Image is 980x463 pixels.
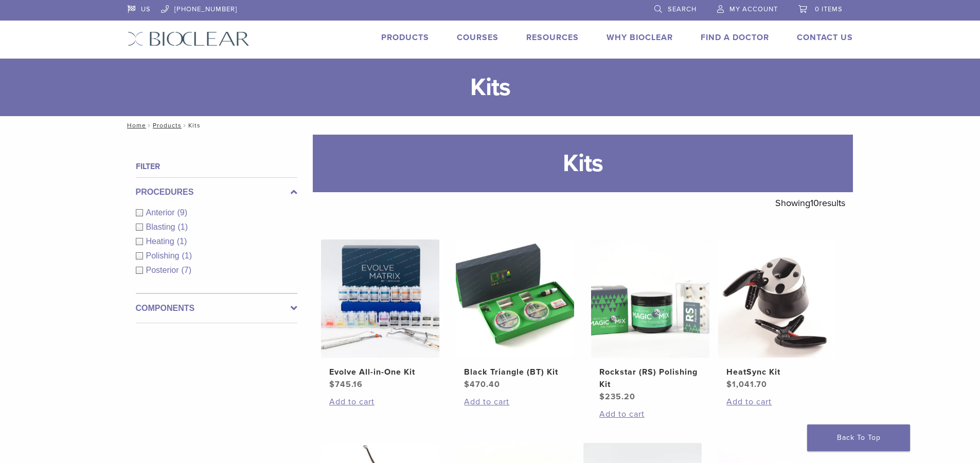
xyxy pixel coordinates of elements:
[146,266,182,274] span: Posterior
[136,302,297,314] label: Components
[464,366,566,378] h2: Black Triangle (BT) Kit
[146,123,153,128] span: /
[182,123,188,128] span: /
[329,379,363,390] bdi: 745.16
[526,32,579,43] a: Resources
[177,237,187,246] span: (1)
[124,122,146,129] a: Home
[329,379,335,390] span: $
[456,239,574,358] img: Black Triangle (BT) Kit
[591,239,709,358] img: Rockstar (RS) Polishing Kit
[136,186,297,198] label: Procedures
[599,366,701,391] h2: Rockstar (RS) Polishing Kit
[464,396,566,408] a: Add to cart: “Black Triangle (BT) Kit”
[177,208,188,217] span: (9)
[729,5,778,13] span: My Account
[810,197,819,209] span: 10
[146,237,177,246] span: Heating
[815,5,843,13] span: 0 items
[464,379,470,390] span: $
[591,239,710,403] a: Rockstar (RS) Polishing KitRockstar (RS) Polishing Kit $235.20
[146,251,182,260] span: Polishing
[726,366,828,378] h2: HeatSync Kit
[329,396,431,408] a: Add to cart: “Evolve All-in-One Kit”
[128,31,250,46] img: Bioclear
[321,239,439,358] img: Evolve All-in-One Kit
[182,251,192,260] span: (1)
[726,379,767,390] bdi: 1,041.70
[464,379,500,390] bdi: 470.40
[146,223,178,231] span: Blasting
[120,116,861,135] nav: Kits
[329,366,431,378] h2: Evolve All-in-One Kit
[599,392,635,402] bdi: 235.20
[668,5,697,13] span: Search
[182,266,192,274] span: (7)
[599,392,605,402] span: $
[718,239,836,358] img: HeatSync Kit
[457,32,498,43] a: Courses
[607,32,673,43] a: Why Bioclear
[599,408,701,420] a: Add to cart: “Rockstar (RS) Polishing Kit”
[146,208,177,217] span: Anterior
[153,122,182,129] a: Products
[381,32,429,43] a: Products
[807,424,910,451] a: Back To Top
[136,160,297,173] h4: Filter
[701,32,769,43] a: Find A Doctor
[320,239,440,391] a: Evolve All-in-One KitEvolve All-in-One Kit $745.16
[797,32,853,43] a: Contact Us
[718,239,838,391] a: HeatSync KitHeatSync Kit $1,041.70
[455,239,575,391] a: Black Triangle (BT) KitBlack Triangle (BT) Kit $470.40
[726,379,732,390] span: $
[177,223,188,231] span: (1)
[313,135,853,192] h1: Kits
[726,396,828,408] a: Add to cart: “HeatSync Kit”
[775,192,845,214] p: Showing results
